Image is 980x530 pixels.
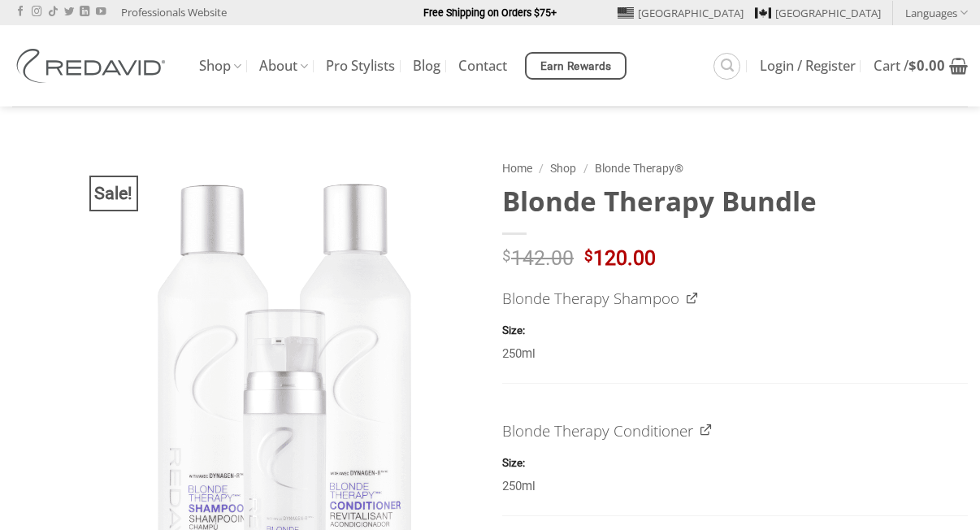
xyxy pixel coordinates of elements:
[755,1,881,25] a: [GEOGRAPHIC_DATA]
[539,162,544,175] span: /
[502,456,968,471] label: Size
[502,324,968,338] label: Size
[584,249,593,264] span: $
[502,184,968,219] h1: Blonde Therapy Bundle
[502,162,532,175] a: Home
[502,159,968,178] nav: Breadcrumb
[502,288,679,308] span: Blonde Therapy Shampoo
[502,346,536,361] span: 250ml
[595,162,683,175] a: Blonde Therapy®
[502,420,693,441] span: Blonde Therapy Conditioner
[80,7,89,18] a: Follow on LinkedIn
[550,162,576,175] a: Shop
[874,59,945,72] span: Cart /
[583,162,588,175] span: /
[618,1,744,25] a: [GEOGRAPHIC_DATA]
[413,51,440,80] a: Blog
[874,48,968,84] a: View cart
[458,51,507,80] a: Contact
[584,246,656,270] bdi: 120.00
[12,49,175,83] img: REDAVID Salon Products | United States
[760,59,856,72] span: Login / Register
[15,7,25,18] a: Follow on Facebook
[502,479,536,493] span: 250ml
[760,51,856,80] a: Login / Register
[908,56,917,75] span: $
[199,50,241,82] a: Shop
[96,7,106,18] a: Follow on YouTube
[502,249,511,264] span: $
[48,7,58,18] a: Follow on TikTok
[423,7,557,19] strong: Free Shipping on Orders $75+
[540,58,612,76] span: Earn Rewards
[908,56,945,75] bdi: 0.00
[502,246,574,270] bdi: 142.00
[64,7,74,18] a: Follow on Twitter
[259,50,308,82] a: About
[525,52,627,80] a: Earn Rewards
[713,53,740,80] a: Search
[32,7,41,18] a: Follow on Instagram
[326,51,395,80] a: Pro Stylists
[905,1,968,24] a: Languages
